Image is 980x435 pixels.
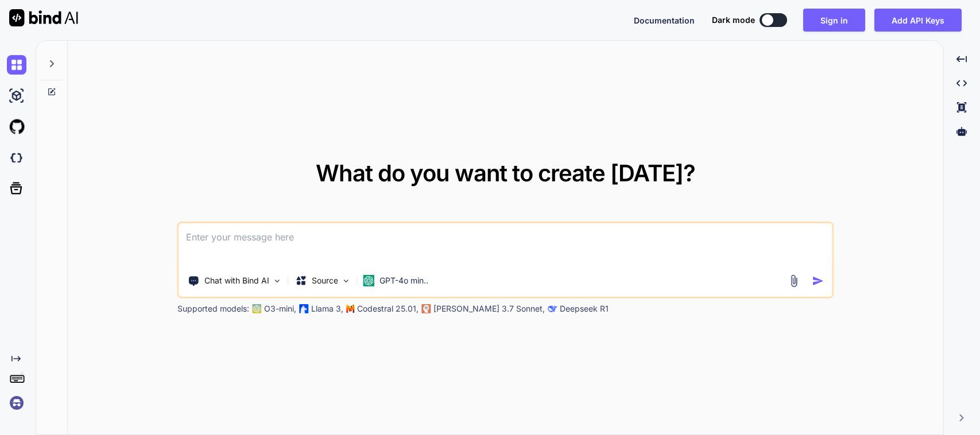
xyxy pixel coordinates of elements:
[363,275,375,286] img: GPT-4o mini
[7,55,26,75] img: chat
[874,9,962,32] button: Add API Keys
[787,274,800,288] img: attachment
[311,303,343,314] p: Llama 3,
[9,9,78,26] img: Bind AI
[379,275,428,286] p: GPT-4o min..
[273,276,282,286] img: Pick Tools
[560,303,609,314] p: Deepseek R1
[264,303,296,314] p: O3-mini,
[342,276,351,286] img: Pick Models
[7,86,26,106] img: ai-studio
[712,14,755,26] span: Dark mode
[300,304,309,313] img: Llama2
[357,303,419,314] p: Codestral 25.01,
[312,275,338,286] p: Source
[316,159,695,187] span: What do you want to create [DATE]?
[177,303,249,314] p: Supported models:
[803,9,865,32] button: Sign in
[634,14,695,26] button: Documentation
[347,305,355,313] img: Mistral-AI
[7,148,26,168] img: darkCloudIdeIcon
[7,393,26,413] img: signin
[634,15,695,25] span: Documentation
[812,275,824,287] img: icon
[433,303,545,314] p: [PERSON_NAME] 3.7 Sonnet,
[548,304,557,313] img: claude
[253,304,262,313] img: GPT-4
[422,304,431,313] img: claude
[204,275,269,286] p: Chat with Bind AI
[7,117,26,137] img: githubLight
